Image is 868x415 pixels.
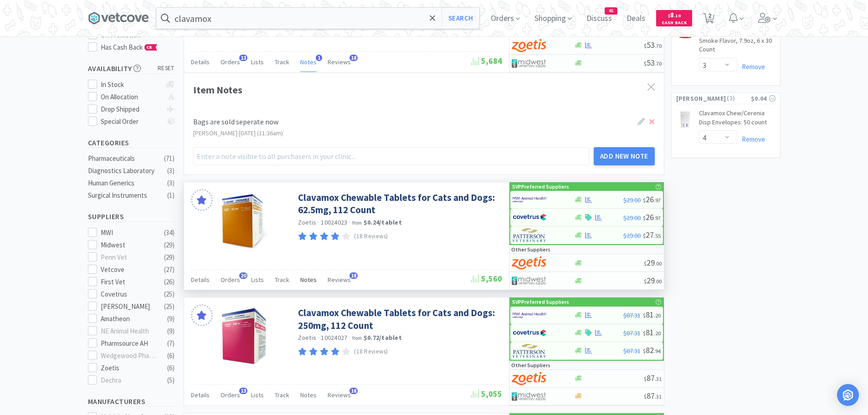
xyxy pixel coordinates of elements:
div: ( 71 ) [164,153,175,164]
div: Human Generics [88,178,162,189]
span: Details [191,58,210,66]
span: 45 [605,8,617,14]
span: 13 [239,388,247,394]
span: . 20 [654,330,661,337]
div: ( 9 ) [167,326,175,337]
span: 1 [316,55,322,61]
a: Remove [737,62,765,71]
span: $ [644,42,647,49]
a: Zoetis [298,333,317,342]
span: $87.31 [623,311,641,319]
span: Cash Back [662,20,687,26]
div: On Allocation [101,92,161,102]
div: ( 6 ) [167,363,175,374]
span: Lists [251,276,264,284]
span: $ [643,348,646,354]
span: . 70 [655,42,662,49]
img: a673e5ab4e5e497494167fe422e9a3ab.png [512,256,546,270]
div: ( 1 ) [167,190,175,201]
img: f5e969b455434c6296c6d81ef179fa71_3.png [513,228,547,242]
div: Bags are sold seperate now [193,116,616,128]
span: · [318,218,319,226]
span: . 20 [654,312,661,319]
p: SVP Preferred Suppliers [512,182,569,191]
div: ( 9 ) [167,313,175,324]
img: a673e5ab4e5e497494167fe422e9a3ab.png [512,372,546,385]
span: 81 [643,309,661,320]
span: 26 [643,194,661,205]
div: ( 3 ) [167,178,175,189]
span: . 55 [654,232,661,239]
img: 90964537e60343f78da3dfcde70166eb_346881.jpeg [214,307,273,366]
img: 8ce6cc090feb425a8283fe1db56d6a58_346882.jpeg [214,191,273,251]
div: Surgical Instruments [88,190,162,201]
span: 5,560 [471,273,502,284]
span: Reviews [328,58,351,66]
div: Vetcove [101,264,157,275]
span: Details [191,391,210,399]
span: . 31 [655,375,662,382]
p: SVP Preferred Suppliers [512,297,569,306]
span: 8 [668,10,681,19]
strong: $0.72 / tablet [364,333,402,342]
span: [PERSON_NAME] [676,93,726,103]
span: Track [275,58,289,66]
span: [PERSON_NAME] · [DATE] (11:36am) [193,129,283,137]
div: ( 26 ) [164,277,175,287]
span: 18 [349,272,358,279]
span: $ [643,215,646,221]
span: . 00 [655,278,662,285]
div: ( 29 ) [164,252,175,263]
div: Midwest [101,240,157,251]
span: from [352,220,362,226]
span: 26 [643,212,661,222]
span: $ [644,260,647,267]
img: 51f852537d694393a482d816ece2b005_450636.png [676,111,694,129]
span: . 94 [654,348,661,354]
span: $29.00 [623,196,641,204]
button: Search [442,8,479,29]
input: Enter a note visible to all purchasers in your clinic... [193,147,590,165]
span: 87 [644,373,662,383]
span: $ [643,312,646,319]
div: Covetrus [101,289,157,300]
span: 29 [644,275,662,286]
span: Track [275,276,289,284]
div: In Stock [101,79,161,90]
img: f5e969b455434c6296c6d81ef179fa71_3.png [513,344,547,358]
a: Discuss45 [583,15,616,23]
div: $0.04 [751,93,776,103]
span: Notes [300,58,317,66]
span: Lists [251,58,264,66]
span: reset [158,64,175,73]
div: ( 27 ) [164,264,175,275]
span: 27 [643,230,661,240]
p: Other Suppliers [511,245,550,254]
span: $ [643,232,646,239]
span: $87.31 [623,329,641,337]
a: Remove [737,135,765,143]
div: ( 29 ) [164,240,175,251]
p: Other Suppliers [511,361,550,369]
span: CB [145,45,154,50]
span: $ [643,197,646,204]
span: from [352,335,362,341]
img: f6b2451649754179b5b4e0c70c3f7cb0_2.png [513,193,547,206]
span: 29 [644,257,662,268]
span: $29.00 [623,231,641,240]
div: Amatheon [101,313,157,324]
span: 18 [349,55,358,61]
a: $8.10Cash Back [656,6,692,31]
span: 53 [644,40,662,50]
img: f6b2451649754179b5b4e0c70c3f7cb0_2.png [513,308,547,322]
a: Deals [623,15,649,23]
div: ( 7 ) [167,338,175,349]
span: . 70 [655,60,662,67]
span: 20 [239,272,247,279]
span: Reviews [328,391,351,399]
span: $29.00 [623,214,641,222]
a: 2 [699,15,718,24]
img: a673e5ab4e5e497494167fe422e9a3ab.png [512,39,546,52]
a: Clavamox Chewable Tablets for Cats and Dogs: 250mg, 112 Count [298,307,500,332]
div: ( 6 ) [167,350,175,361]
